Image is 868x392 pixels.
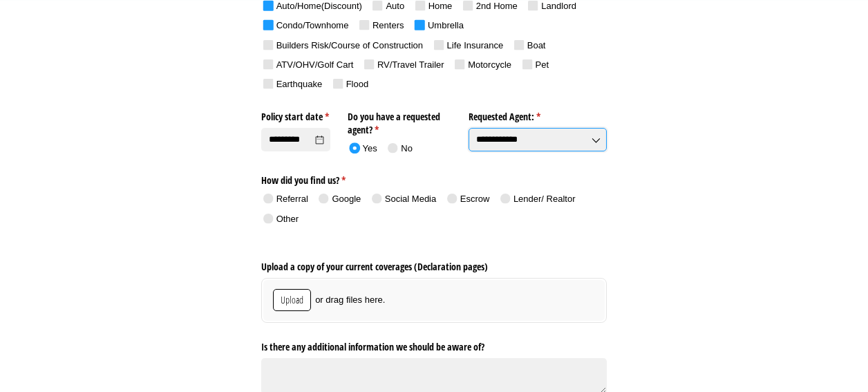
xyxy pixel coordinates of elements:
div: Yes [363,142,377,155]
legend: Do you have a requested agent? [348,105,451,137]
label: Upload a copy of your current coverages (Declaration pages) [261,256,607,274]
div: Earthquake [276,78,323,91]
div: Renters [372,19,404,32]
div: Umbrella [428,19,464,32]
div: Condo/​Townhome [276,19,349,32]
div: Referral [276,193,308,205]
div: Lender/​ Realtor [513,193,576,205]
div: ATV/​OHV/​Golf Cart [276,59,354,71]
label: Policy start date [261,105,330,123]
div: Motorcycle [468,59,511,71]
button: Upload [273,289,311,311]
div: Builders Risk/​Course of Construction [276,39,423,52]
div: Life Insurance [447,39,504,52]
label: Is there any additional information we should be aware of? [261,336,607,354]
div: Pet [536,59,549,71]
div: Escrow [460,193,490,205]
div: No [401,142,413,155]
div: Other [276,213,299,225]
legend: How did you find us? [261,169,607,187]
div: RV/​Travel Trailer [377,59,444,71]
span: or drag files here. [315,294,385,306]
div: Flood [346,78,369,91]
div: Google [332,193,361,205]
span: Upload [280,292,304,308]
div: Social Media [385,193,436,205]
div: Boat [527,39,546,52]
label: Requested Agent: [469,105,607,123]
